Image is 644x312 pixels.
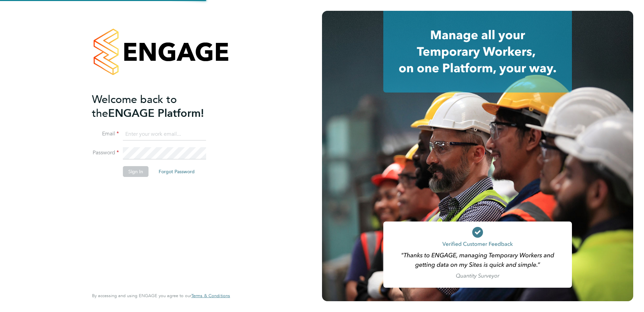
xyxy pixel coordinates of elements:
[123,128,206,140] input: Enter your work email...
[92,293,230,298] span: By accessing and using ENGAGE you agree to our
[92,93,223,120] h2: ENGAGE Platform!
[191,293,230,298] a: Terms & Conditions
[191,293,230,298] span: Terms & Conditions
[92,130,119,137] label: Email
[123,166,149,177] button: Sign In
[92,93,177,120] span: Welcome back to the
[92,149,119,156] label: Password
[153,166,200,177] button: Forgot Password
